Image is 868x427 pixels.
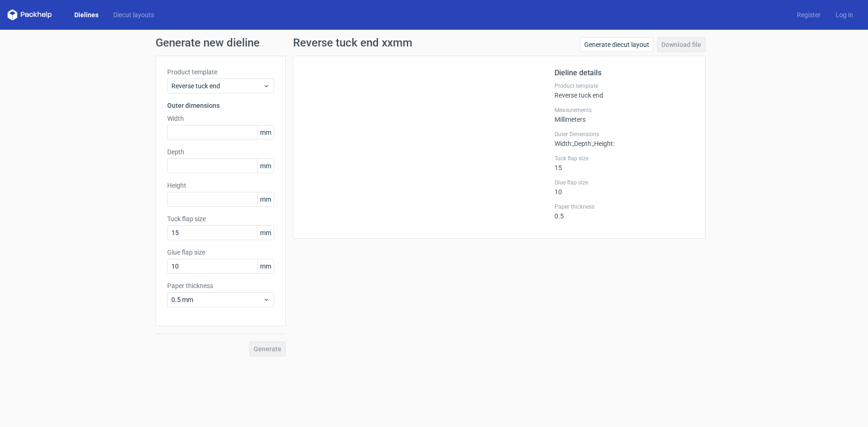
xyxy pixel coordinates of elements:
[555,106,694,114] label: Measurements
[167,101,274,110] h3: Outer dimensions
[257,159,274,173] span: mm
[555,131,694,138] label: Outer Dimensions
[555,155,694,162] label: Tuck flap size
[828,10,861,20] a: Log in
[555,106,694,123] div: Millimeters
[167,214,274,223] label: Tuck flap size
[167,248,274,257] label: Glue flap size
[257,226,274,240] span: mm
[593,140,614,147] span: , Height :
[555,179,694,186] label: Glue flap size
[257,259,274,273] span: mm
[555,82,694,90] label: Product template
[167,114,274,123] label: Width
[580,37,653,52] a: Generate diecut layout
[555,155,694,171] div: 15
[790,10,828,20] a: Register
[555,203,694,220] div: 0.5
[555,67,694,79] h2: Dieline details
[555,179,694,196] div: 10
[106,10,162,20] a: Diecut layouts
[257,125,274,139] span: mm
[156,37,713,48] h1: Generate new dieline
[167,281,274,290] label: Paper thickness
[257,192,274,206] span: mm
[171,81,263,91] span: Reverse tuck end
[555,140,573,147] span: Width :
[171,295,263,304] span: 0.5 mm
[555,203,694,210] label: Paper thickness
[167,181,274,190] label: Height
[167,67,274,77] label: Product template
[293,37,412,48] h1: Reverse tuck end xxmm
[67,10,106,20] a: Dielines
[555,82,694,99] div: Reverse tuck end
[573,140,593,147] span: , Depth :
[167,147,274,157] label: Depth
